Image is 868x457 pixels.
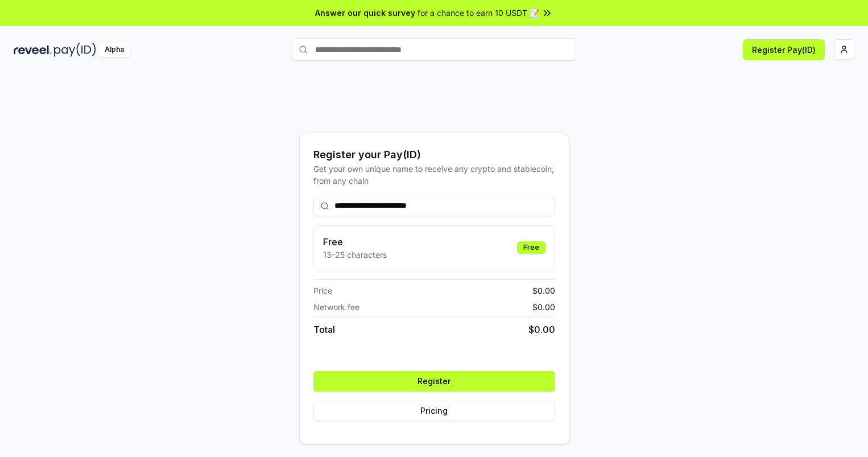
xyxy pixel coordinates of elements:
[313,285,332,297] span: Price
[743,39,825,60] button: Register Pay(ID)
[315,7,415,19] span: Answer our quick survey
[98,43,130,57] div: Alpha
[313,323,335,336] span: Total
[532,285,555,297] span: $ 0.00
[313,163,555,187] div: Get your own unique name to receive any crypto and stablecoin, from any chain
[528,323,555,336] span: $ 0.00
[532,301,555,313] span: $ 0.00
[54,43,96,57] img: pay_id
[313,371,555,392] button: Register
[517,241,545,254] div: Free
[323,249,387,261] p: 13-25 characters
[313,301,359,313] span: Network fee
[418,7,539,19] span: for a chance to earn 10 USDT 📝
[323,235,387,249] h3: Free
[313,401,555,421] button: Pricing
[313,147,555,163] div: Register your Pay(ID)
[14,43,52,57] img: reveel_dark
